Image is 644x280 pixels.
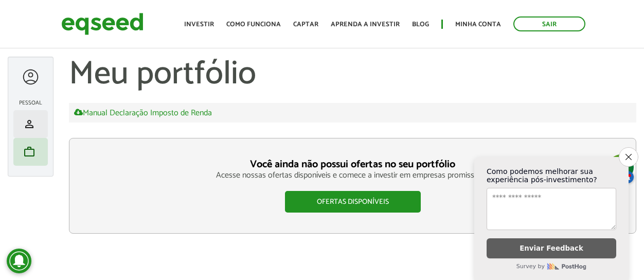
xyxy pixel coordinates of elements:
h3: Você ainda não possui ofertas no seu portfólio [90,159,615,170]
a: Investir [184,21,214,28]
a: Manual Declaração Imposto de Renda [74,108,212,117]
p: Acesse nossas ofertas disponíveis e comece a investir em empresas promissoras [90,170,615,180]
a: Minha conta [455,21,501,28]
span: work [23,146,35,158]
a: Captar [293,21,318,28]
a: Expandir menu [21,67,40,86]
h1: Meu portfólio [69,57,636,93]
li: Meu portfólio [13,138,48,166]
img: EqSeed [61,10,144,38]
a: Sair [513,16,585,31]
h2: Pessoal [13,100,48,106]
a: Aprenda a investir [331,21,400,28]
li: Meu perfil [13,110,48,138]
a: work [16,146,45,158]
a: Como funciona [226,21,281,28]
a: Ofertas disponíveis [285,191,421,213]
a: Blog [412,21,429,28]
a: person [16,118,45,130]
span: person [23,118,35,130]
